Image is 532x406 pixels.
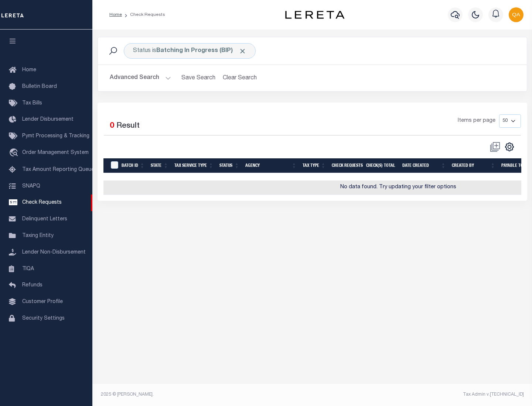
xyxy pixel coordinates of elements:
th: Check Requests [329,158,363,173]
span: Security Settings [22,316,65,321]
th: Tax Type: activate to sort column ascending [300,158,329,173]
span: Order Management System [22,150,89,155]
th: Agency: activate to sort column ascending [242,158,300,173]
button: Save Search [177,71,220,85]
span: Check Requests [22,200,62,205]
span: Delinquent Letters [22,217,67,222]
th: Created By: activate to sort column ascending [449,158,498,173]
th: Tax Service Type: activate to sort column ascending [171,158,216,173]
span: Customer Profile [22,299,63,304]
span: Tax Bills [22,101,42,106]
div: 2025 © [PERSON_NAME]. [95,391,313,398]
th: Status: activate to sort column ascending [216,158,242,173]
th: Date Created: activate to sort column ascending [399,158,449,173]
span: SNAPQ [22,183,40,189]
span: Taxing Entity [22,233,54,238]
b: Batching In Progress (BIP) [156,48,246,54]
th: Batch Id: activate to sort column ascending [119,158,148,173]
th: State: activate to sort column ascending [148,158,171,173]
label: Result [116,120,140,132]
span: Pymt Processing & Tracking [22,134,89,139]
button: Advanced Search [110,71,171,85]
span: Refunds [22,283,42,288]
span: Click to Remove [239,47,246,55]
span: Lender Disbursement [22,117,74,122]
a: Home [109,13,122,17]
div: Tax Admin v.[TECHNICAL_ID] [318,391,524,398]
span: Home [22,68,36,73]
span: Tax Amount Reporting Queue [22,167,94,172]
span: TIQA [22,266,34,271]
span: 0 [110,122,114,130]
img: logo-dark.svg [285,11,344,19]
span: Items per page [458,117,495,125]
li: Check Requests [122,11,165,18]
button: Clear Search [220,71,260,85]
div: Status is [124,43,256,59]
span: Bulletin Board [22,84,57,89]
i: travel_explore [9,148,21,158]
span: Lender Non-Disbursement [22,250,86,255]
th: Check(s) Total [363,158,399,173]
img: svg+xml;base64,PHN2ZyB4bWxucz0iaHR0cDovL3d3dy53My5vcmcvMjAwMC9zdmciIHBvaW50ZXItZXZlbnRzPSJub25lIi... [509,7,524,22]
